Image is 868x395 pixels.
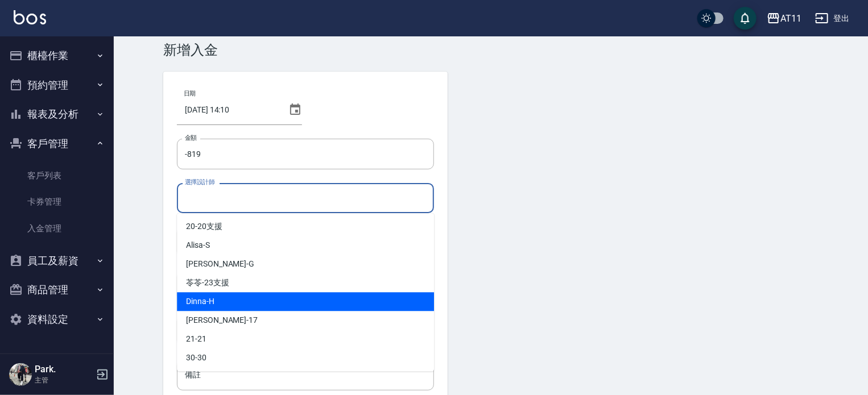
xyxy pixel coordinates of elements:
[186,333,206,345] span: 21 -21
[186,352,206,364] span: 30 -30
[14,10,46,24] img: Logo
[186,239,210,251] span: Alisa -S
[5,275,109,305] button: 商品管理
[35,364,93,375] h5: Park.
[163,42,819,58] h3: 新增入金
[5,246,109,276] button: 員工及薪資
[780,11,801,26] div: AT11
[186,258,254,270] span: [PERSON_NAME] -G
[5,99,109,129] button: 報表及分析
[5,41,109,70] button: 櫃檯作業
[35,375,93,385] p: 主管
[5,163,109,189] a: 客戶列表
[186,277,229,289] span: 苓苓 -23支援
[5,305,109,334] button: 資料設定
[185,178,214,186] label: 選擇設計師
[186,202,216,214] span: Penny -N
[186,296,214,307] span: Dinna -H
[5,189,109,215] a: 卡券管理
[185,134,197,142] label: 金額
[734,7,757,30] button: save
[186,221,222,232] span: 20 -20支援
[811,8,854,29] button: 登出
[5,129,109,159] button: 客戶管理
[184,89,196,98] label: 日期
[5,215,109,242] a: 入金管理
[5,70,109,100] button: 預約管理
[762,7,806,30] button: AT11
[9,363,32,386] img: Person
[186,314,258,326] span: [PERSON_NAME] -17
